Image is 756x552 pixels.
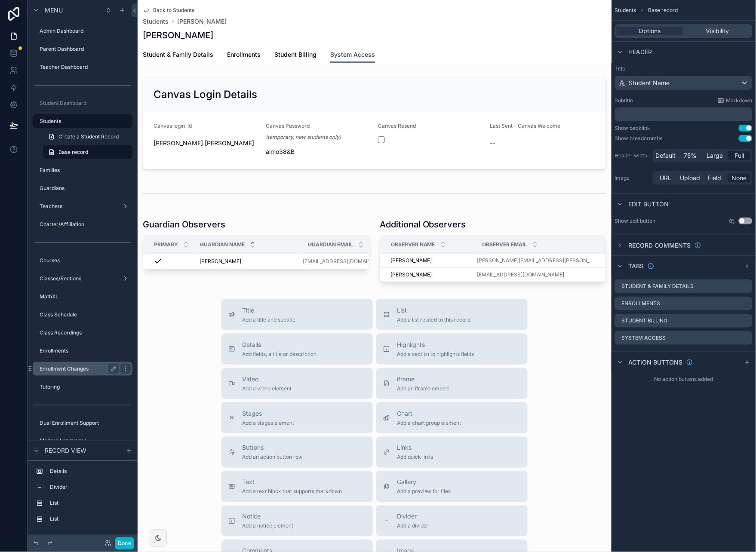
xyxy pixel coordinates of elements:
span: Details [242,340,317,349]
span: Gallery [397,478,451,487]
span: List [397,306,471,315]
a: Enrollments [227,47,261,64]
label: Student Billing [622,317,668,324]
span: Add a title and subtitle [242,316,295,323]
div: scrollable content [615,107,753,121]
span: Observer Email [482,241,527,248]
div: Show backlink [615,125,651,132]
a: Families [33,163,132,177]
label: Class Recordings [40,329,131,336]
a: Back to Students [143,7,194,14]
span: Links [397,444,433,452]
button: LinksAdd quick links [376,437,528,468]
span: Divider [397,512,429,521]
label: Image [615,175,649,181]
a: Enrollments [33,344,132,358]
a: Modern Languages [33,434,132,448]
a: Teacher Dashboard [33,60,132,74]
span: Visibility [706,27,729,35]
a: Class Schedule [33,308,132,322]
label: Guardians [40,185,131,192]
button: Done [115,537,134,550]
a: Create a Student Record [43,130,132,144]
a: Student & Family Details [143,47,213,64]
a: MathXL [33,290,132,304]
label: Teachers [40,203,119,210]
label: Enrollments [40,347,131,354]
span: Chart [397,409,461,418]
span: Students [143,17,169,26]
span: System Access [330,50,375,59]
button: DetailsAdd fields, a title or description [221,334,373,365]
a: Parent Dashboard [33,42,132,56]
a: [PERSON_NAME] [177,17,227,26]
label: Dual Enrollment Support [40,420,131,426]
a: Teachers [33,199,132,213]
span: Add an action button row [242,454,303,461]
label: Charter/Affiliation [40,221,131,228]
span: Highlights [397,340,474,349]
a: Courses [33,254,132,267]
span: Students [615,7,636,14]
a: System Access [330,47,375,63]
button: NoticeAdd a notice element [221,506,373,537]
span: Markdown [726,97,753,104]
a: Guardians [33,181,132,195]
label: List [50,516,129,523]
button: VideoAdd a video element [221,368,373,399]
span: Student Name [629,79,670,87]
label: Show edit button [615,218,656,224]
span: Create a Student Record [58,133,119,140]
span: Base record [58,149,88,156]
label: Header width [615,152,649,159]
span: Title [242,306,295,315]
label: Divider [50,484,129,491]
label: Teacher Dashboard [40,64,131,71]
div: No action buttons added [612,372,756,386]
button: ChartAdd a chart group element [376,402,528,433]
div: scrollable content [28,461,138,535]
span: Options [639,27,661,35]
span: Enrollments [227,50,261,59]
span: Field [708,174,722,182]
label: Details [50,468,129,475]
span: Stages [242,409,294,418]
button: Student Name [615,76,753,90]
span: Buttons [242,444,303,452]
a: Dual Enrollment Support [33,416,132,430]
label: List [50,500,129,507]
span: Edit button [629,200,669,209]
button: ListAdd a list related to this record [376,299,528,330]
span: Student & Family Details [143,50,213,59]
label: Subtitle [615,97,633,104]
label: Class Schedule [40,311,131,318]
span: Default [656,151,676,160]
button: StagesAdd a stages element [221,402,373,433]
span: Tabs [629,262,644,270]
span: Guardian Name [200,241,245,248]
button: iframeAdd an iframe embed [376,368,528,399]
span: Add a video element [242,385,292,392]
button: GalleryAdd a preview for files [376,471,528,502]
label: Enrollment Changes [40,365,115,372]
span: Notice [242,512,293,521]
a: Enrollment Changes [33,362,132,376]
span: Record view [45,447,86,455]
span: Menu [45,6,63,15]
span: Add a stages element [242,420,294,426]
span: Large [707,151,723,160]
div: Show breadcrumbs [615,135,663,142]
span: Add a chart group element [397,420,461,426]
span: Record comments [629,241,691,250]
span: Add a list related to this record [397,316,471,323]
label: Classes/Sections [40,275,119,282]
span: 75% [684,151,697,160]
span: Text [242,478,342,487]
span: Add a section to highlights fields [397,351,474,358]
span: Back to Students [153,7,194,14]
span: Guardian Email [308,241,353,248]
a: Tutoring [33,380,132,394]
label: Families [40,167,131,174]
label: System Access [622,334,666,341]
